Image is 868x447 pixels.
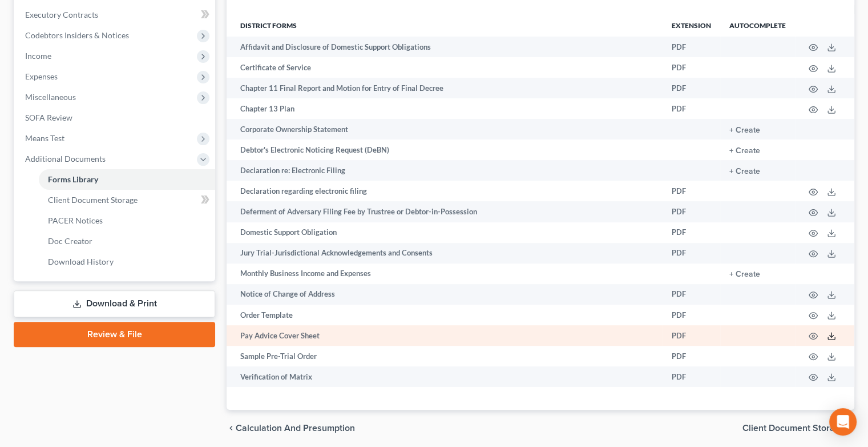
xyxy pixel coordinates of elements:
a: Download History [39,252,215,272]
button: + Create [729,270,760,278]
td: Sample Pre-Trial Order [227,346,663,366]
td: PDF [663,305,720,325]
span: Codebtors Insiders & Notices [25,30,129,40]
td: Debtor's Electronic Noticing Request (DeBN) [227,139,663,160]
td: PDF [663,37,720,57]
td: PDF [663,98,720,119]
span: Client Document Storage [742,424,845,433]
span: Executory Contracts [25,10,98,19]
span: Means Test [25,133,64,143]
span: Income [25,51,51,61]
td: Deferment of Adversary Filing Fee by Trustree or Debtor-in-Possession [227,201,663,222]
td: PDF [663,201,720,222]
td: PDF [663,57,720,78]
span: Download History [48,257,114,266]
td: Pay Advice Cover Sheet [227,325,663,346]
span: Doc Creator [48,236,92,246]
a: Review & File [14,322,215,347]
td: Monthly Business Income and Expenses [227,264,663,284]
button: + Create [729,147,760,155]
span: Miscellaneous [25,92,76,102]
td: Declaration regarding electronic filing [227,181,663,201]
td: Declaration re: Electronic Filing [227,160,663,181]
td: Chapter 11 Final Report and Motion for Entry of Final Decree [227,78,663,98]
span: Expenses [25,71,58,81]
a: Forms Library [39,169,215,190]
td: Corporate Ownership Statement [227,119,663,139]
td: PDF [663,284,720,305]
button: + Create [729,126,760,134]
td: PDF [663,181,720,201]
td: Verification of Matrix [227,366,663,387]
span: Additional Documents [25,154,106,163]
div: Open Intercom Messenger [829,408,857,436]
td: Affidavit and Disclosure of Domestic Support Obligations [227,37,663,57]
td: Notice of Change of Address [227,284,663,305]
td: Order Template [227,305,663,325]
td: PDF [663,366,720,387]
a: Download & Print [14,290,215,317]
a: PACER Notices [39,210,215,231]
td: PDF [663,78,720,98]
i: chevron_left [227,424,236,433]
td: Chapter 13 Plan [227,98,663,119]
td: Jury Trial-Jurisdictional Acknowledgements and Consents [227,243,663,264]
a: SOFA Review [16,107,215,128]
button: Client Document Storage chevron_right [742,424,854,433]
a: Executory Contracts [16,5,215,25]
button: + Create [729,167,760,175]
td: Certificate of Service [227,57,663,78]
th: Extension [663,14,720,37]
span: SOFA Review [25,113,72,122]
td: PDF [663,346,720,366]
span: Calculation and Presumption [236,424,355,433]
a: Doc Creator [39,231,215,252]
a: Client Document Storage [39,190,215,210]
span: PACER Notices [48,215,103,225]
th: Autocomplete [720,14,795,37]
span: Client Document Storage [48,195,138,205]
td: Domestic Support Obligation [227,222,663,243]
button: chevron_left Calculation and Presumption [227,424,355,433]
td: PDF [663,243,720,264]
td: PDF [663,222,720,243]
span: Forms Library [48,174,98,184]
th: District forms [227,14,663,37]
td: PDF [663,325,720,346]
